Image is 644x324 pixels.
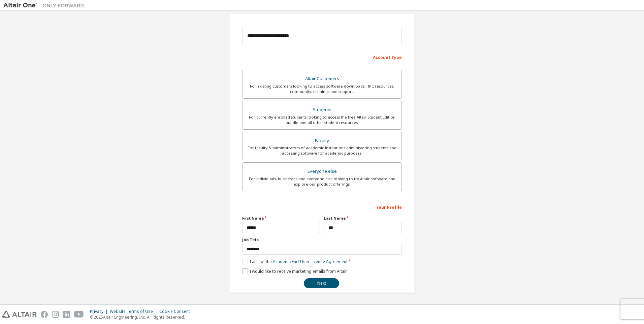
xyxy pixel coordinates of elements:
[52,311,59,318] img: instagram.svg
[242,268,347,274] label: I would like to receive marketing emails from Altair
[2,311,37,318] img: altair_logo.svg
[3,2,88,9] img: Altair One
[247,105,397,115] div: Students
[247,167,397,176] div: Everyone else
[273,259,348,264] a: Academic End-User License Agreement
[242,237,402,242] label: Job Title
[242,52,402,62] div: Account Type
[324,216,402,221] label: Last Name
[247,115,397,125] div: For currently enrolled students looking to access the free Altair Student Edition bundle and all ...
[63,311,70,318] img: linkedin.svg
[242,216,320,221] label: First Name
[90,309,110,314] div: Privacy
[41,311,48,318] img: facebook.svg
[159,309,194,314] div: Cookie Consent
[74,311,84,318] img: youtube.svg
[110,309,159,314] div: Website Terms of Use
[247,145,397,156] div: For faculty & administrators of academic institutions administering students and accessing softwa...
[247,74,397,84] div: Altair Customers
[90,314,194,320] p: © 2025 Altair Engineering, Inc. All Rights Reserved.
[247,176,397,187] div: For individuals, businesses and everyone else looking to try Altair software and explore our prod...
[242,259,348,264] label: I accept the
[247,136,397,145] div: Faculty
[304,278,339,288] button: Next
[242,201,402,212] div: Your Profile
[247,84,397,94] div: For existing customers looking to access software downloads, HPC resources, community, trainings ...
